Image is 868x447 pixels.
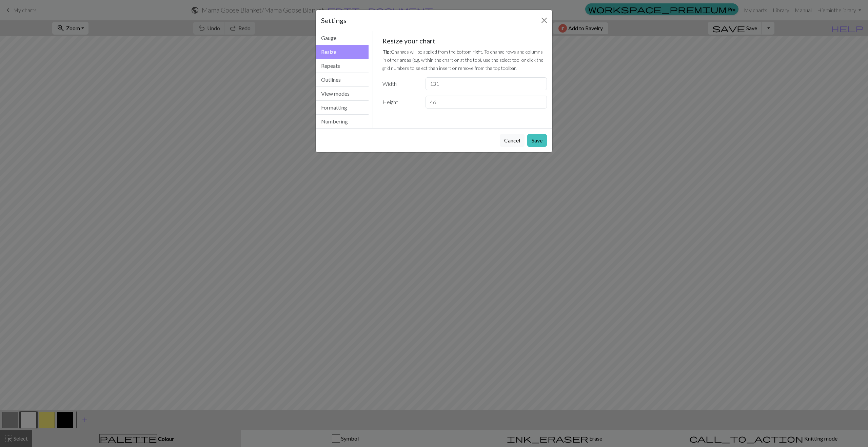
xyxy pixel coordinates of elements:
[378,96,421,109] label: Height
[316,59,369,73] button: Repeats
[316,73,369,87] button: Outlines
[316,45,369,59] button: Resize
[316,101,369,115] button: Formatting
[382,37,547,45] h5: Resize your chart
[378,77,421,90] label: Width
[539,15,550,26] button: Close
[500,134,525,147] button: Cancel
[382,49,544,71] small: Changes will be applied from the bottom right. To change rows and columns in other areas (e.g. wi...
[316,87,369,101] button: View modes
[316,115,369,128] button: Numbering
[382,49,391,55] strong: Tip:
[316,31,369,45] button: Gauge
[321,15,347,25] h5: Settings
[527,134,547,147] button: Save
